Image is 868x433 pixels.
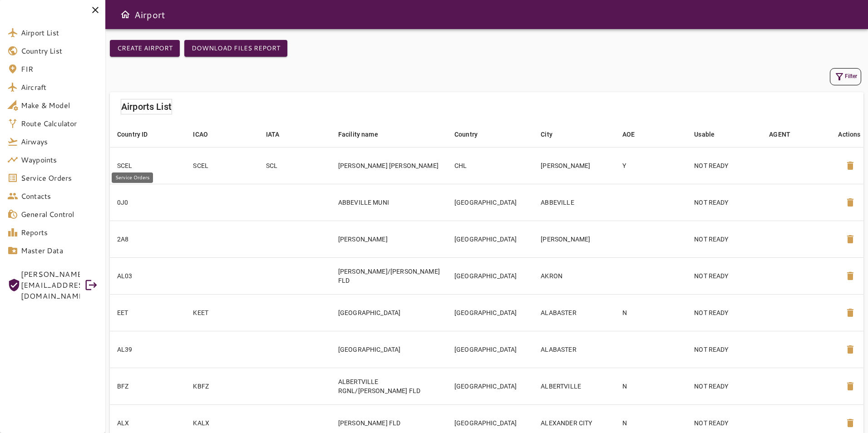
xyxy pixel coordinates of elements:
span: Contacts [21,191,98,202]
span: AGENT [769,129,802,140]
button: Delete Airport [839,302,861,324]
td: [GEOGRAPHIC_DATA] [331,294,447,331]
span: Reports [21,227,98,238]
td: ALBERTVILLE RGNL/[PERSON_NAME] FLD [331,368,447,404]
span: General Control [21,209,98,220]
span: Country [454,129,489,140]
td: KEET [186,294,258,331]
div: Country [454,129,478,140]
span: delete [845,381,856,392]
button: Delete Airport [839,228,861,250]
td: CHL [447,147,533,184]
button: Delete Airport [839,192,861,213]
td: SCEL [186,147,258,184]
h6: Airport [134,7,165,22]
div: City [541,129,552,140]
p: NOT READY [694,418,755,428]
span: delete [845,197,856,208]
td: ALABASTER [533,294,615,331]
td: SCL [259,147,331,184]
div: Facility name [338,129,378,140]
span: Master Data [21,245,98,256]
span: Country List [21,45,98,56]
span: Service Orders [21,172,98,183]
div: Usable [694,129,715,140]
h6: Airports List [121,99,172,114]
td: [GEOGRAPHIC_DATA] [447,294,533,331]
span: delete [845,418,856,428]
td: ABBEVILLE MUNI [331,184,447,221]
button: Filter [830,68,861,85]
span: [PERSON_NAME][EMAIL_ADDRESS][DOMAIN_NAME] [21,269,80,301]
td: AKRON [533,257,615,294]
span: delete [845,344,856,355]
span: Usable [694,129,726,140]
button: Open drawer [116,5,134,24]
td: [GEOGRAPHIC_DATA] [331,331,447,368]
td: SCEL [110,147,186,184]
td: [GEOGRAPHIC_DATA] [447,331,533,368]
span: Waypoints [21,154,98,165]
td: [PERSON_NAME] [533,147,615,184]
td: [PERSON_NAME] [331,221,447,257]
td: [GEOGRAPHIC_DATA] [447,257,533,294]
td: AL03 [110,257,186,294]
td: [GEOGRAPHIC_DATA] [447,368,533,404]
td: ALBERTVILLE [533,368,615,404]
td: ABBEVILLE [533,184,615,221]
div: AOE [622,129,635,140]
button: Delete Airport [839,265,861,287]
p: NOT READY [694,382,755,391]
td: N [615,294,687,331]
p: NOT READY [694,271,755,280]
span: delete [845,234,856,245]
span: ICAO [193,129,220,140]
div: Country ID [117,129,148,140]
td: [GEOGRAPHIC_DATA] [447,221,533,257]
span: City [541,129,564,140]
td: Y [615,147,687,184]
span: FIR [21,64,98,74]
button: Download Files Report [184,40,287,57]
button: Delete Airport [839,375,861,397]
td: [PERSON_NAME] [PERSON_NAME] [331,147,447,184]
td: 2A8 [110,221,186,257]
div: IATA [266,129,280,140]
p: NOT READY [694,198,755,207]
p: NOT READY [694,345,755,354]
td: ALABASTER [533,331,615,368]
div: Service Orders [112,172,153,183]
div: ICAO [193,129,208,140]
span: Make & Model [21,100,98,111]
p: NOT READY [694,235,755,244]
td: [GEOGRAPHIC_DATA] [447,184,533,221]
td: [PERSON_NAME]/[PERSON_NAME] FLD [331,257,447,294]
p: NOT READY [694,308,755,317]
span: Airways [21,136,98,147]
span: Route Calculator [21,118,98,129]
span: Airport List [21,27,98,38]
span: Aircraft [21,82,98,93]
span: AOE [622,129,646,140]
td: BFZ [110,368,186,404]
span: Country ID [117,129,160,140]
span: delete [845,271,856,281]
span: Facility name [338,129,390,140]
button: Delete Airport [839,155,861,177]
td: [PERSON_NAME] [533,221,615,257]
span: IATA [266,129,291,140]
button: Delete Airport [839,339,861,360]
span: delete [845,307,856,318]
span: delete [845,160,856,171]
td: KBFZ [186,368,258,404]
td: N [615,368,687,404]
td: 0J0 [110,184,186,221]
td: EET [110,294,186,331]
td: AL39 [110,331,186,368]
p: NOT READY [694,161,755,170]
div: AGENT [769,129,790,140]
button: Create airport [110,40,180,57]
